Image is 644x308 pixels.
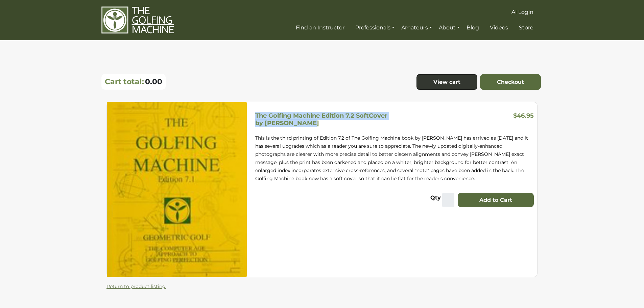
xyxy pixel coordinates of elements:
[294,22,346,34] a: Find an Instructor
[400,22,434,34] a: Amateurs
[511,9,533,15] span: AI Login
[488,22,510,34] a: Videos
[490,24,508,31] span: Videos
[519,24,533,31] span: Store
[510,6,535,18] a: AI Login
[416,74,477,90] a: View cart
[467,24,479,31] span: Blog
[101,6,174,34] img: The Golfing Machine
[105,77,144,86] p: Cart total:
[255,134,534,183] p: This is the third printing of Edition 7.2 of The Golfing Machine book by [PERSON_NAME] has arrive...
[480,74,541,90] a: Checkout
[437,22,461,34] a: About
[107,102,247,277] img: The Golfing Machine Edition 7.2 SoftCover by Homer Kelley
[458,193,534,208] button: Add to Cart
[513,112,534,122] h3: $46.95
[354,22,396,34] a: Professionals
[465,22,481,34] a: Blog
[145,77,162,86] span: 0.00
[106,283,166,289] a: Return to product listing
[430,193,441,204] label: Qty
[296,24,344,31] span: Find an Instructor
[255,112,387,127] h5: The Golfing Machine Edition 7.2 SoftCover by [PERSON_NAME]
[517,22,535,34] a: Store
